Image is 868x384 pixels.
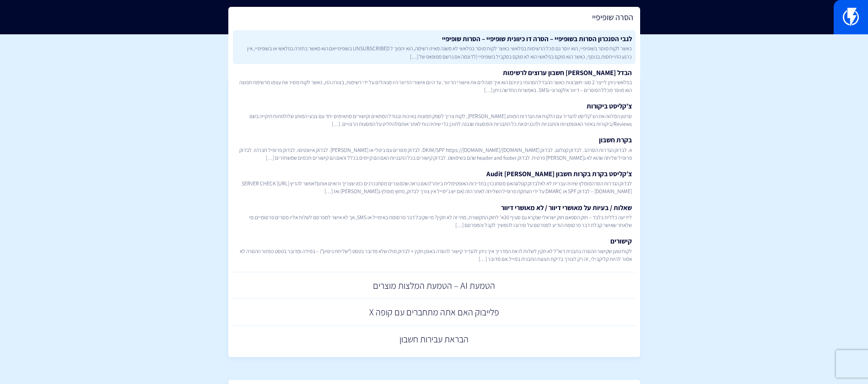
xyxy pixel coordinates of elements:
[237,179,632,195] span: לבדוק הגדרות הסרהמומלץ שיהיה עברית לא לאלבדוק קטלוגהאם מסתנכרן בתדירות האופטימלית ביותר?האם נראה ...
[233,30,636,64] a: לגבי הסנכרון הסרות בשופיפיי – הסרה דו כיוונית שופיפיי – הסרות שופיפייכאשר לקוח מוסר בשופיפיי, הוא...
[237,247,632,263] span: לקוח טוען שקישור ההסרה בתבנית דוא”ל לא תקין לשלוח לו את המדריך איך ניתן להגדיר קישור להסרה באופן ...
[233,165,636,199] a: צ’קליסט בקרת בקרות חשבון Audit [PERSON_NAME]לבדוק הגדרות הסרהמומלץ שיהיה עברית לא לאלבדוק קטלוגהא...
[228,7,640,28] input: חיפוש מהיר...
[237,112,632,128] span: סרטון המלווה את הצ’קליסט להגדיר עם הלקוח את הגדרות המותג [PERSON_NAME], לקוח צריך לספק תמונות באי...
[233,233,636,266] a: קישוריםלקוח טוען שקישור ההסרה בתבנית דוא”ל לא תקין לשלוח לו את המדריך איך ניתן להגדיר קישור להסרה...
[233,131,636,165] a: בקרת חשבוןא. לבדוק הגדרות הסרהב. לבדוק קטלוגג. לבדוק DKIM/SPF https://[DOMAIN_NAME]/[DOMAIN_NAME]...
[237,146,632,162] span: א. לבדוק הגדרות הסרהב. לבדוק קטלוגג. לבדוק DKIM/SPF https://[DOMAIN_NAME]/[DOMAIN_NAME]. לבדוק מס...
[233,272,636,299] a: הטמעת AI – הטמעת המלצות מוצרים
[233,97,636,131] a: צ’קליסט ביקורותסרטון המלווה את הצ’קליסט להגדיר עם הלקוח את הגדרות המותג [PERSON_NAME], לקוח צריך ...
[237,78,632,94] span: בפלאשי ניתן לייצר 2 סוגי חשבונות כאשר ההבדל המהותי ביניהם הוא איך מנהלים את אישורי הדיוור. עד היו...
[233,199,636,233] a: שאלות / בעיות על מאושרי דיוור / לא מאושרי דיוורלידיעה כללית בלבד – חוק הספאם חוק ישראלי שנקרא גם ...
[233,299,636,326] a: פלייבוק האם אתה מתחברים עם קופה X
[237,213,632,229] span: לידיעה כללית בלבד – חוק הספאם חוק ישראלי שנקרא גם סעיף 30א’ לחוק התקשורת, מתי זה לא תקין? מי שקיב...
[233,64,636,98] a: הבדל [PERSON_NAME] חשבון ערוצים לרשימותבפלאשי ניתן לייצר 2 סוגי חשבונות כאשר ההבדל המהותי ביניהם ...
[237,44,632,60] span: כאשר לקוח מוסר בשופיפיי, הוא יוסר גם מכל הרשימות בפלאשי.כאשר לקוח מוסר בפלאשי לא משנה מאיזו רשימה...
[233,326,636,353] a: הבראת עבירות חשבון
